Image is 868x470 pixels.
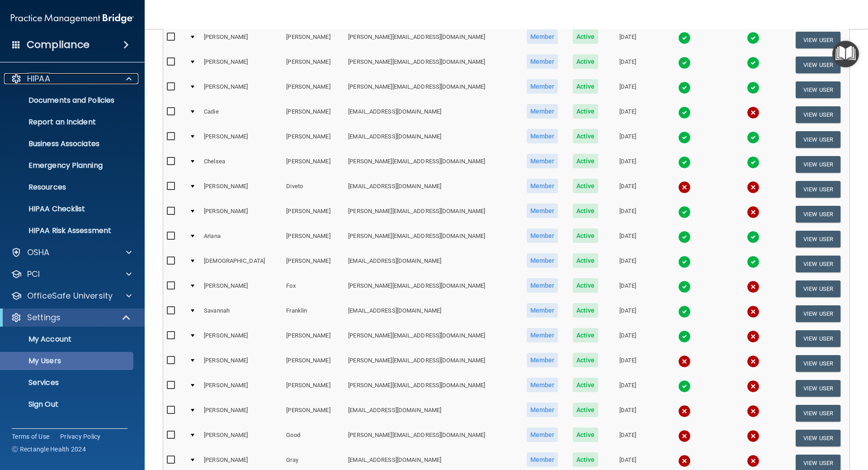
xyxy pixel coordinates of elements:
img: cross.ca9f0e7f.svg [747,181,759,194]
button: View User [796,206,840,223]
span: Member [527,129,558,143]
span: Ⓒ Rectangle Health 2024 [12,445,86,454]
td: [EMAIL_ADDRESS][DOMAIN_NAME] [344,127,519,152]
span: Member [527,303,558,318]
a: Terms of Use [12,432,49,441]
img: cross.ca9f0e7f.svg [678,181,691,194]
p: My Users [6,356,129,366]
img: tick.e7d51cea.svg [678,305,691,318]
span: Member [527,427,558,442]
td: [DATE] [605,301,650,326]
span: Member [527,29,558,44]
img: cross.ca9f0e7f.svg [747,280,759,293]
span: Active [573,253,599,268]
span: Active [573,328,599,342]
span: Member [527,204,558,218]
img: cross.ca9f0e7f.svg [747,455,759,467]
td: [PERSON_NAME][EMAIL_ADDRESS][DOMAIN_NAME] [344,376,519,401]
img: PMB logo [11,9,134,28]
td: [PERSON_NAME] [200,202,283,227]
img: tick.e7d51cea.svg [678,380,691,393]
td: [PERSON_NAME] [283,202,344,227]
button: View User [796,305,840,322]
a: PCI [11,269,132,280]
td: [PERSON_NAME] [200,177,283,202]
td: [PERSON_NAME][EMAIL_ADDRESS][DOMAIN_NAME] [344,326,519,351]
img: cross.ca9f0e7f.svg [678,405,691,418]
img: cross.ca9f0e7f.svg [747,305,759,318]
td: [DATE] [605,351,650,376]
td: [PERSON_NAME] [200,52,283,77]
td: [PERSON_NAME] [283,227,344,252]
img: tick.e7d51cea.svg [678,32,691,44]
img: tick.e7d51cea.svg [747,231,759,243]
p: Documents and Policies [6,96,129,105]
td: [PERSON_NAME] [200,276,283,301]
span: Member [527,104,558,119]
img: tick.e7d51cea.svg [678,81,691,94]
button: View User [796,32,840,48]
img: cross.ca9f0e7f.svg [747,380,759,393]
td: [PERSON_NAME] [200,28,283,52]
span: Active [573,204,599,218]
h4: Compliance [27,38,90,51]
button: View User [796,231,840,247]
a: HIPAA [11,73,132,84]
p: Resources [6,183,129,192]
a: OSHA [11,247,132,258]
td: [PERSON_NAME] [200,376,283,401]
td: [PERSON_NAME] [283,351,344,376]
td: [PERSON_NAME] [200,127,283,152]
span: Active [573,104,599,119]
td: Cadie [200,102,283,127]
td: [PERSON_NAME] [283,28,344,52]
p: My Account [6,335,129,344]
img: tick.e7d51cea.svg [678,280,691,293]
td: [PERSON_NAME][EMAIL_ADDRESS][DOMAIN_NAME] [344,202,519,227]
span: Active [573,278,599,293]
button: View User [796,181,840,198]
img: cross.ca9f0e7f.svg [747,355,759,368]
button: View User [796,131,840,148]
p: HIPAA Checklist [6,204,129,214]
img: cross.ca9f0e7f.svg [678,430,691,442]
p: Emergency Planning [6,161,129,170]
img: tick.e7d51cea.svg [747,256,759,268]
p: Settings [27,312,61,323]
span: Active [573,452,599,467]
a: Settings [11,312,131,323]
img: tick.e7d51cea.svg [747,32,759,44]
td: [PERSON_NAME] [283,401,344,426]
img: tick.e7d51cea.svg [678,106,691,119]
button: Open Resource Center [832,41,859,67]
td: [DATE] [605,376,650,401]
td: [DATE] [605,127,650,152]
p: Sign Out [6,400,129,409]
td: [DATE] [605,227,650,252]
iframe: Drift Widget Chat Controller [712,406,857,442]
p: Report an Incident [6,118,129,127]
td: [PERSON_NAME] [283,152,344,177]
td: [EMAIL_ADDRESS][DOMAIN_NAME] [344,401,519,426]
span: Active [573,54,599,69]
span: Active [573,403,599,417]
button: View User [796,355,840,372]
td: Ariana [200,227,283,252]
button: View User [796,256,840,272]
button: View User [796,156,840,173]
td: [DATE] [605,52,650,77]
td: Good [283,426,344,451]
span: Member [527,328,558,342]
button: View User [796,81,840,98]
td: [DATE] [605,177,650,202]
td: [PERSON_NAME][EMAIL_ADDRESS][DOMAIN_NAME] [344,426,519,451]
td: Fox [283,276,344,301]
span: Member [527,403,558,417]
span: Member [527,79,558,94]
img: cross.ca9f0e7f.svg [678,355,691,368]
span: Active [573,427,599,442]
td: [DATE] [605,77,650,102]
td: [PERSON_NAME] [283,376,344,401]
td: [PERSON_NAME][EMAIL_ADDRESS][DOMAIN_NAME] [344,227,519,252]
td: [PERSON_NAME] [200,351,283,376]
